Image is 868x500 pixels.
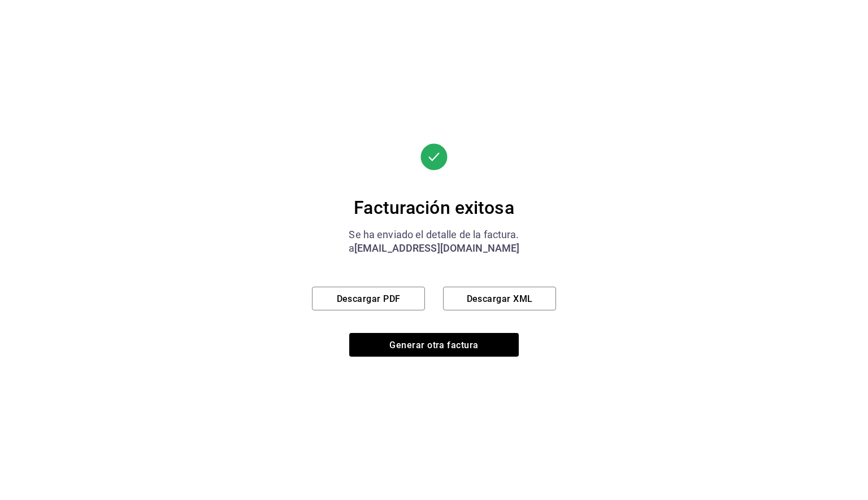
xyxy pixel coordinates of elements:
[354,197,514,218] font: Facturación exitosa
[389,339,478,350] font: Generar otra factura
[349,333,519,357] button: Generar otra factura
[443,287,556,310] button: Descargar XML
[337,293,401,304] font: Descargar PDF
[467,293,533,304] font: Descargar XML
[349,229,519,240] font: Se ha enviado el detalle de la factura.
[349,242,354,254] font: a
[354,242,520,254] font: [EMAIL_ADDRESS][DOMAIN_NAME]
[312,287,425,310] button: Descargar PDF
